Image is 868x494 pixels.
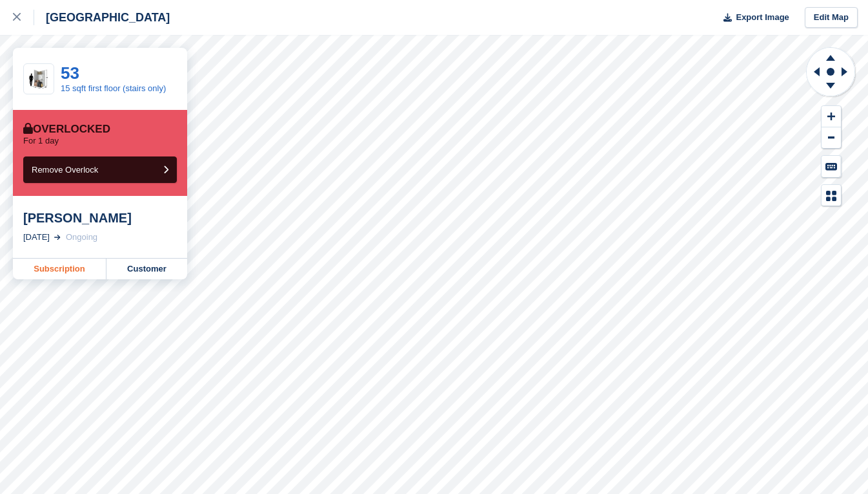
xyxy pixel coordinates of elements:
a: Customer [106,259,187,279]
span: Remove Overlock [32,165,98,175]
a: 53 [61,63,79,83]
img: arrow-right-light-icn-cde0832a797a2874e46488d9cf13f60e5c3a73dbe684e267c42b8395dfbc2abf.svg [54,235,61,240]
button: Remove Overlock [23,156,177,183]
div: [GEOGRAPHIC_DATA] [34,10,170,25]
div: [DATE] [23,231,50,244]
button: Export Image [716,7,789,28]
p: For 1 day [23,136,59,146]
a: Subscription [13,259,106,279]
button: Zoom Out [822,127,841,149]
button: Map Legend [822,185,841,206]
button: Zoom In [822,106,841,127]
span: Export Image [736,11,789,24]
a: Edit Map [805,7,858,28]
div: Ongoing [66,231,97,244]
a: 15 sqft first floor (stairs only) [61,83,166,93]
div: Overlocked [23,123,110,136]
img: 15-sqft-unit.jpg [24,68,54,91]
div: [PERSON_NAME] [23,210,177,226]
button: Keyboard Shortcuts [822,156,841,177]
